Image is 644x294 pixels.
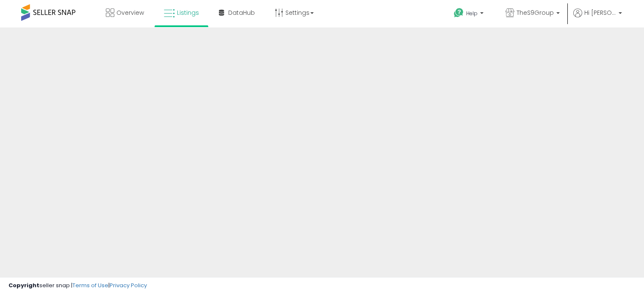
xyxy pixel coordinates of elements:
span: Hi [PERSON_NAME] [584,8,616,17]
a: Hi [PERSON_NAME] [573,8,622,27]
span: Listings [177,8,199,17]
span: Overview [116,8,144,17]
strong: Copyright [8,281,39,289]
span: DataHub [228,8,255,17]
div: seller snap | | [8,282,147,290]
a: Terms of Use [72,281,108,289]
i: Get Help [453,8,464,18]
a: Privacy Policy [110,281,147,289]
span: Help [466,10,478,17]
a: Help [447,1,492,27]
span: TheS9Group [517,8,554,17]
